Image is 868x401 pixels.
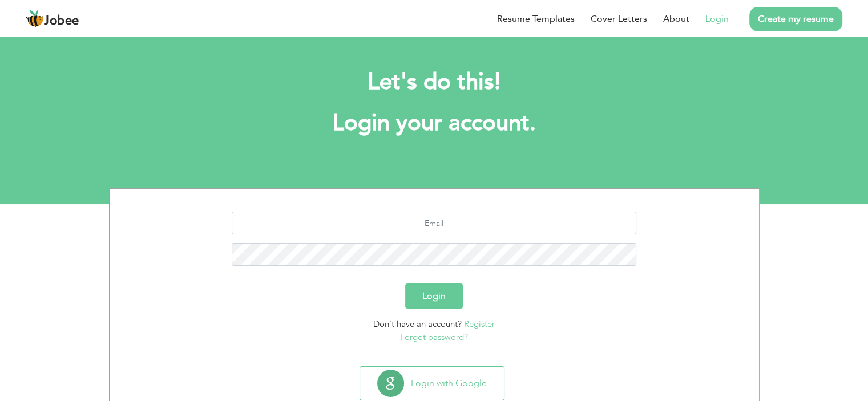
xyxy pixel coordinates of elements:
[44,15,79,27] span: Jobee
[749,7,842,31] a: Create my resume
[705,12,729,26] a: Login
[497,12,575,26] a: Resume Templates
[26,10,44,28] img: jobee.io
[405,283,463,309] button: Login
[591,12,647,26] a: Cover Letters
[663,12,689,26] a: About
[360,367,504,400] button: Login with Google
[464,318,495,330] a: Register
[126,67,742,97] h2: Let's do this!
[400,331,468,343] a: Forgot password?
[26,10,79,28] a: Jobee
[126,108,742,138] h1: Login your account.
[373,318,462,330] span: Don't have an account?
[232,212,636,234] input: Email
